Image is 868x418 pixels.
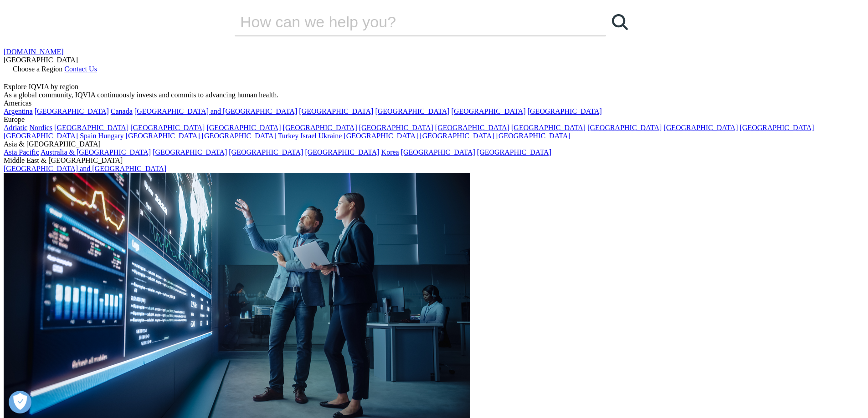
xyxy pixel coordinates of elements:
[318,132,342,140] a: Ukraine
[375,107,449,115] a: [GEOGRAPHIC_DATA]
[4,165,166,172] a: [GEOGRAPHIC_DATA] and [GEOGRAPHIC_DATA]
[663,124,738,131] a: [GEOGRAPHIC_DATA]
[153,148,227,156] a: [GEOGRAPHIC_DATA]
[359,124,433,131] a: [GEOGRAPHIC_DATA]
[278,132,299,140] a: Turkey
[4,140,864,148] div: Asia & [GEOGRAPHIC_DATA]
[235,8,580,35] input: Search
[4,107,33,115] a: Argentina
[13,65,62,73] span: Choose a Region
[344,132,418,140] a: [GEOGRAPHIC_DATA]
[126,132,200,140] a: [GEOGRAPHIC_DATA]
[41,148,151,156] a: Australia & [GEOGRAPHIC_DATA]
[4,132,78,140] a: [GEOGRAPHIC_DATA]
[381,148,399,156] a: Korea
[4,116,864,124] div: Europe
[134,107,297,115] a: [GEOGRAPHIC_DATA] and [GEOGRAPHIC_DATA]
[612,14,628,30] svg: Search
[229,148,303,156] a: [GEOGRAPHIC_DATA]
[511,124,586,131] a: [GEOGRAPHIC_DATA]
[206,124,281,131] a: [GEOGRAPHIC_DATA]
[452,107,526,115] a: [GEOGRAPHIC_DATA]
[98,132,124,140] a: Hungary
[4,99,864,107] div: Americas
[64,65,97,73] a: Contact Us
[740,124,814,131] a: [GEOGRAPHIC_DATA]
[299,107,373,115] a: [GEOGRAPHIC_DATA]
[202,132,276,140] a: [GEOGRAPHIC_DATA]
[305,148,379,156] a: [GEOGRAPHIC_DATA]
[477,148,551,156] a: [GEOGRAPHIC_DATA]
[4,48,64,55] a: [DOMAIN_NAME]
[4,56,864,64] div: [GEOGRAPHIC_DATA]
[35,107,109,115] a: [GEOGRAPHIC_DATA]
[4,83,864,91] div: Explore IQVIA by region
[4,91,864,99] div: As a global community, IQVIA continuously invests and commits to advancing human health.
[130,124,205,131] a: [GEOGRAPHIC_DATA]
[4,124,27,131] a: Adriatic
[4,156,864,165] div: Middle East & [GEOGRAPHIC_DATA]
[4,148,39,156] a: Asia Pacific
[420,132,494,140] a: [GEOGRAPHIC_DATA]
[528,107,602,115] a: [GEOGRAPHIC_DATA]
[283,124,357,131] a: [GEOGRAPHIC_DATA]
[29,124,52,131] a: Nordics
[587,124,662,131] a: [GEOGRAPHIC_DATA]
[80,132,96,140] a: Spain
[401,148,475,156] a: [GEOGRAPHIC_DATA]
[54,124,128,131] a: [GEOGRAPHIC_DATA]
[300,132,317,140] a: Israel
[606,8,633,35] a: Search
[435,124,509,131] a: [GEOGRAPHIC_DATA]
[496,132,570,140] a: [GEOGRAPHIC_DATA]
[9,391,31,413] button: Open Preferences
[111,107,133,115] a: Canada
